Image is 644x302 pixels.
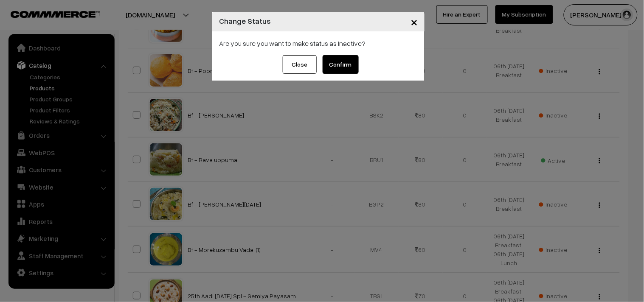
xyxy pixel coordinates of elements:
button: Close [404,8,425,35]
h4: Change Status [219,15,271,27]
button: Close [283,55,317,74]
button: Confirm [323,55,359,74]
div: Are you sure you want to make status as Inactive? [219,38,418,48]
span: × [411,14,418,29]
